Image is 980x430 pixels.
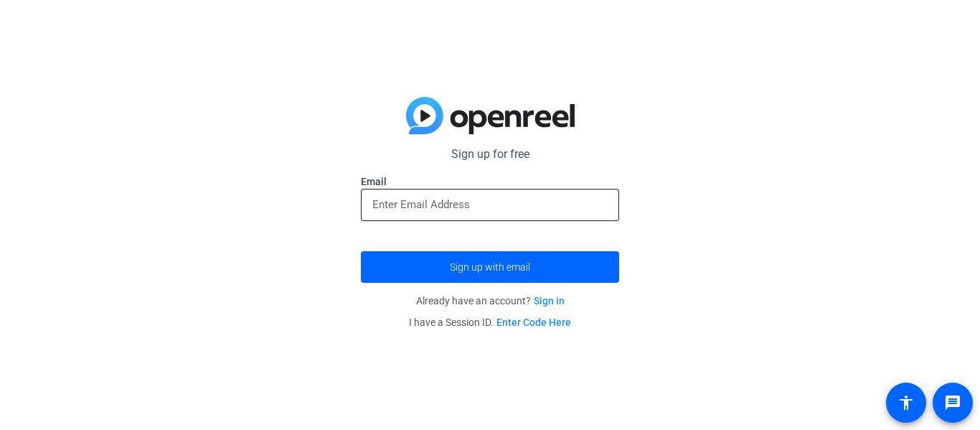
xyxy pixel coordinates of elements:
button: Sign up with email [361,251,619,283]
a: Enter Code Here [496,317,571,328]
span: Already have an account? [416,295,565,307]
mat-icon: accessibility [897,394,915,411]
mat-icon: message [944,394,961,411]
img: blue-gradient.svg [406,97,575,134]
input: Enter Email Address [372,196,608,213]
label: Email [361,174,619,189]
p: Sign up for free [361,146,619,163]
span: I have a Session ID. [409,317,571,328]
a: Sign in [534,295,565,307]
